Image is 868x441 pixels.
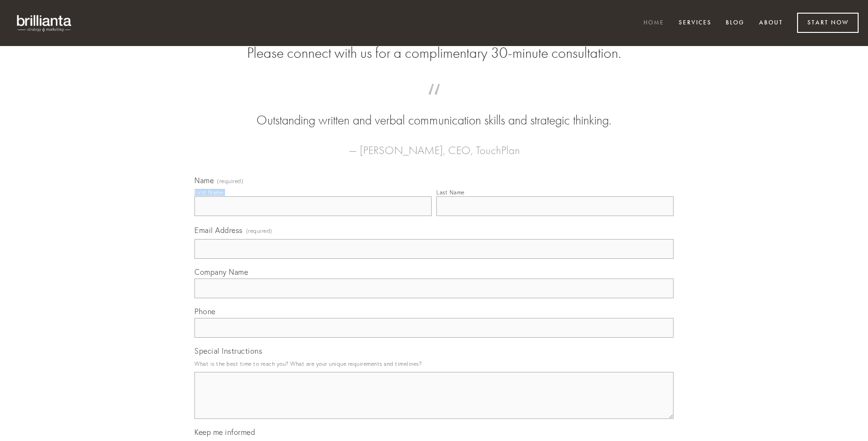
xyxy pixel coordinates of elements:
[217,178,243,184] span: (required)
[209,130,659,160] figcaption: — [PERSON_NAME], CEO, TouchPlan
[194,346,262,356] span: Special Instructions
[246,224,272,237] span: (required)
[753,15,789,31] a: About
[194,427,255,437] span: Keep me informed
[194,189,223,196] div: First Name
[209,93,659,111] span: “
[194,357,674,370] p: What is the best time to reach you? What are your unique requirements and timelines?
[436,189,465,196] div: Last Name
[209,93,659,130] blockquote: Outstanding written and verbal communication skills and strategic thinking.
[194,267,248,277] span: Company Name
[194,225,243,235] span: Email Address
[194,44,674,62] h2: Please connect with us for a complimentary 30-minute consultation.
[194,307,216,316] span: Phone
[720,15,751,31] a: Blog
[673,15,718,31] a: Services
[194,176,214,185] span: Name
[9,9,80,37] img: brillianta - research, strategy, marketing
[797,13,859,33] a: Start Now
[637,15,670,31] a: Home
